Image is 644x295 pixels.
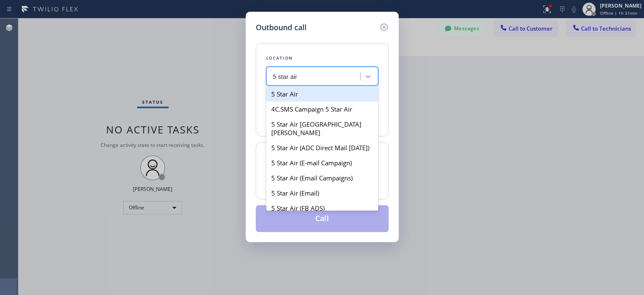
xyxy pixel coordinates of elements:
h5: Outbound call [256,22,306,33]
button: Call [256,205,389,232]
div: 5 Star Air (Email) [266,185,378,201]
div: Location [266,54,378,63]
div: 4C.SMS Campaign 5 Star Air [266,102,378,117]
div: 5 Star Air [GEOGRAPHIC_DATA][PERSON_NAME] [266,117,378,140]
div: 5 Star Air (FB ADS) [266,201,378,216]
div: 5 Star Air (ADC Direct Mail [DATE]) [266,140,378,155]
div: 5 Star Air [266,86,378,102]
div: 5 Star Air (E-mail Campaign) [266,155,378,170]
div: 5 Star Air (Email Campaigns) [266,170,378,185]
